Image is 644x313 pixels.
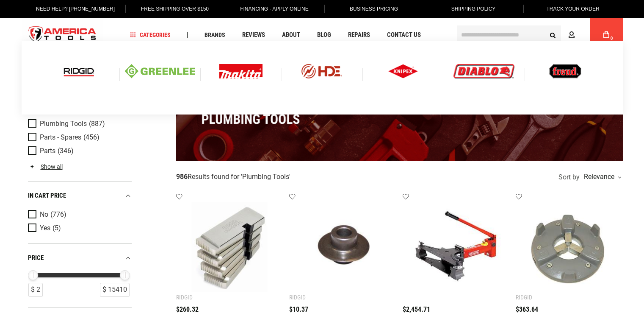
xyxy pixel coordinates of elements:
a: No (776) [28,210,130,219]
strong: 986 [176,173,188,181]
img: Greenlee logo [125,64,195,78]
a: Repairs [344,29,374,41]
a: Brands [201,29,229,41]
a: Show all [28,163,63,170]
div: Relevance [582,173,621,180]
div: Results found for ' ' [176,173,290,182]
img: RIDGID 36518 BENDER, 3/8 [411,202,501,292]
a: store logo [22,19,104,51]
span: (776) [50,211,66,218]
span: $363.64 [516,306,538,313]
img: RIDGID 44165 CENTERING ASM, 300 [524,202,614,292]
a: Parts (346) [28,146,130,156]
img: RIDGID 48245 BOLT DIES FOR UNIVERSAL DIE HEADS (NOS. 504A, 711, 811A, 815A, 816, 817 AND 911 DIE ... [185,202,275,292]
span: Plumbing Tools [242,173,289,181]
span: (346) [58,148,74,155]
a: Blog [313,29,335,41]
span: Yes [40,224,50,232]
span: 0 [611,36,613,41]
div: Ridgid [289,294,306,301]
img: plumbing-tools-mob.jpg [176,77,623,161]
div: In cart price [28,190,132,201]
img: Diablo logo [453,64,514,78]
a: Yes (5) [28,224,130,233]
span: Plumbing Tools [40,120,87,128]
span: Blog [317,32,331,38]
div: Product Filters [28,77,132,308]
span: (456) [83,134,100,141]
span: (5) [53,225,61,232]
span: No [40,211,48,218]
span: Reviews [242,32,265,38]
span: Shipping Policy [451,6,496,12]
img: Ridgid logo [61,64,97,78]
span: $2,454.71 [403,306,430,313]
span: Repairs [348,32,370,38]
span: Contact Us [387,32,421,38]
img: Knipex logo [388,64,418,78]
span: (887) [89,120,105,128]
span: $260.32 [176,306,199,313]
img: RIDGID 33100 WHEEL, CUTTER F514 1 & 2 THIN [298,202,388,292]
img: America Tools [22,19,104,51]
a: Parts - Spares (456) [28,133,130,142]
div: Ridgid [176,294,193,301]
span: Parts [40,147,55,155]
a: Contact Us [383,29,425,41]
div: $ 2 [28,283,43,297]
div: price [28,252,132,264]
span: $10.37 [289,306,308,313]
img: Freud logo [549,64,581,78]
a: Categories [126,29,174,41]
span: About [282,32,300,38]
button: Search [545,27,561,43]
a: 0 [598,18,614,52]
div: $ 15410 [100,283,130,297]
img: Makita Logo [219,64,263,78]
a: Reviews [238,29,269,41]
a: About [278,29,304,41]
span: Sort by [558,174,580,181]
span: Categories [130,32,171,38]
span: Brands [205,32,225,38]
img: HDE logo [287,64,357,78]
div: Ridgid [516,294,532,301]
a: Plumbing Tools (887) [28,119,130,129]
span: Parts - Spares [40,134,81,141]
